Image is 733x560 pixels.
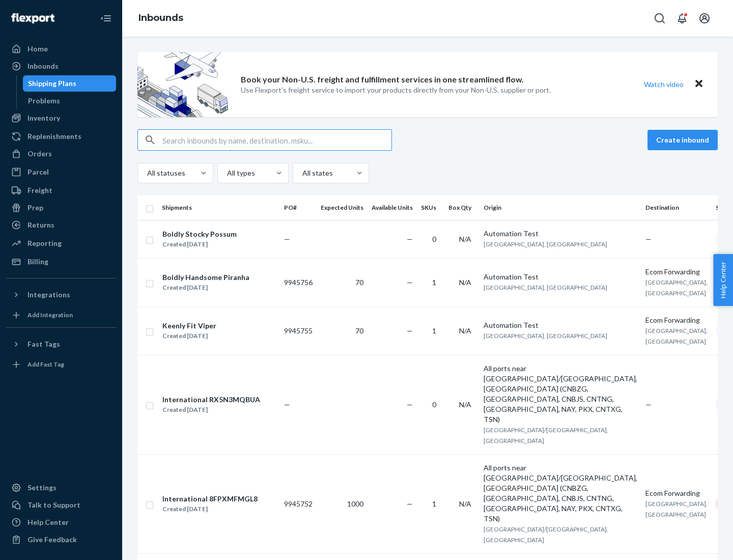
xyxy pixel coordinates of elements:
[407,235,413,243] span: —
[459,400,471,409] span: N/A
[484,240,607,248] span: [GEOGRAPHIC_DATA], [GEOGRAPHIC_DATA]
[484,284,607,291] span: [GEOGRAPHIC_DATA], [GEOGRAPHIC_DATA]
[645,267,708,277] div: Ecom Forwarding
[484,525,608,544] span: [GEOGRAPHIC_DATA]/[GEOGRAPHIC_DATA], [GEOGRAPHIC_DATA]
[158,195,280,220] th: Shipments
[432,499,436,508] span: 1
[645,488,708,498] div: Ecom Forwarding
[280,195,317,220] th: PO#
[27,131,81,142] div: Replenishments
[162,405,260,415] div: Created [DATE]
[355,278,363,287] span: 70
[432,326,436,335] span: 1
[23,93,117,109] a: Problems
[355,326,363,335] span: 70
[27,339,60,349] div: Fast Tags
[459,499,471,508] span: N/A
[27,500,80,510] div: Talk to Support
[284,235,290,243] span: —
[432,278,436,287] span: 1
[641,195,712,220] th: Destination
[162,494,258,504] div: International 8FPXMFMGL8
[162,504,258,514] div: Created [DATE]
[645,400,652,409] span: —
[6,110,116,126] a: Inventory
[407,278,413,287] span: —
[27,257,48,267] div: Billing
[28,96,60,106] div: Problems
[368,195,417,220] th: Available Units
[317,195,368,220] th: Expected Units
[484,320,637,330] div: Automation Test
[484,272,637,282] div: Automation Test
[27,113,60,123] div: Inventory
[6,254,116,270] a: Billing
[241,85,551,95] p: Use Flexport’s freight service to import your products directly from your Non-U.S. supplier or port.
[23,75,117,92] a: Shipping Plans
[480,195,641,220] th: Origin
[6,356,116,373] a: Add Fast Tag
[6,235,116,251] a: Reporting
[27,203,43,213] div: Prep
[650,8,670,29] button: Open Search Box
[130,4,191,33] ol: breadcrumbs
[162,321,216,331] div: Keenly Fit Viper
[27,44,48,54] div: Home
[6,497,116,513] a: Talk to Support
[146,168,147,178] input: All statuses
[280,306,317,355] td: 9945755
[27,220,54,230] div: Returns
[162,272,249,283] div: Boldly Handsome Piranha
[162,130,391,150] input: Search inbounds by name, destination, msku...
[162,331,216,341] div: Created [DATE]
[6,146,116,162] a: Orders
[280,258,317,306] td: 9945756
[645,278,708,297] span: [GEOGRAPHIC_DATA], [GEOGRAPHIC_DATA]
[162,229,237,239] div: Boldly Stocky Possum
[645,500,708,518] span: [GEOGRAPHIC_DATA], [GEOGRAPHIC_DATA]
[459,235,471,243] span: N/A
[432,235,436,243] span: 0
[27,517,69,527] div: Help Center
[96,8,116,29] button: Close Navigation
[27,311,73,319] div: Add Integration
[407,499,413,508] span: —
[162,283,249,293] div: Created [DATE]
[645,327,708,345] span: [GEOGRAPHIC_DATA], [GEOGRAPHIC_DATA]
[6,58,116,74] a: Inbounds
[27,535,77,545] div: Give Feedback
[637,77,690,92] button: Watch video
[6,480,116,496] a: Settings
[162,395,260,405] div: International RX5N3MQBUA
[407,400,413,409] span: —
[6,164,116,180] a: Parcel
[432,400,436,409] span: 0
[484,229,637,239] div: Automation Test
[407,326,413,335] span: —
[6,336,116,352] button: Fast Tags
[459,326,471,335] span: N/A
[6,182,116,199] a: Freight
[27,483,57,493] div: Settings
[11,13,54,23] img: Flexport logo
[347,499,363,508] span: 1000
[6,217,116,233] a: Returns
[6,287,116,303] button: Integrations
[27,360,64,369] div: Add Fast Tag
[6,514,116,530] a: Help Center
[6,41,116,57] a: Home
[484,363,637,425] div: All ports near [GEOGRAPHIC_DATA]/[GEOGRAPHIC_DATA], [GEOGRAPHIC_DATA] (CNBZG, [GEOGRAPHIC_DATA], ...
[138,12,183,23] a: Inbounds
[672,8,692,29] button: Open notifications
[417,195,444,220] th: SKUs
[647,130,718,150] button: Create inbound
[6,128,116,145] a: Replenishments
[459,278,471,287] span: N/A
[444,195,480,220] th: Box Qty
[645,315,708,325] div: Ecom Forwarding
[713,254,733,306] button: Help Center
[692,77,706,92] button: Close
[162,239,237,249] div: Created [DATE]
[27,290,70,300] div: Integrations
